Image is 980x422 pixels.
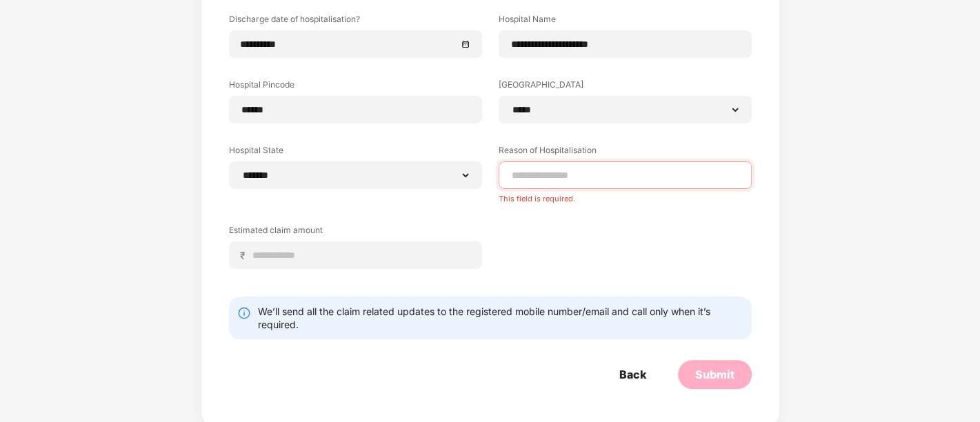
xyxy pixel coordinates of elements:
span: ₹ [240,249,251,262]
label: Discharge date of hospitalisation? [229,13,482,30]
label: [GEOGRAPHIC_DATA] [499,79,752,96]
label: Hospital Pincode [229,79,482,96]
label: Estimated claim amount [229,224,482,241]
div: Back [619,367,646,382]
label: Hospital State [229,144,482,161]
div: We’ll send all the claim related updates to the registered mobile number/email and call only when... [258,305,743,331]
img: svg+xml;base64,PHN2ZyBpZD0iSW5mby0yMHgyMCIgeG1sbnM9Imh0dHA6Ly93d3cudzMub3JnLzIwMDAvc3ZnIiB3aWR0aD... [237,306,251,320]
div: Submit [695,367,734,382]
label: Reason of Hospitalisation [499,144,752,161]
label: Hospital Name [499,13,752,30]
div: This field is required. [499,189,752,203]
